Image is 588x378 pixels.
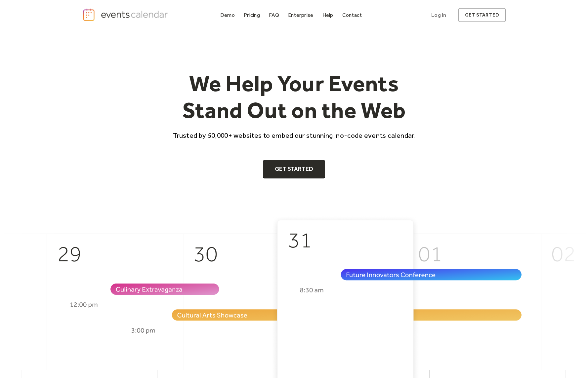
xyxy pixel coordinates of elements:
[82,8,170,21] a: home
[266,11,282,19] a: FAQ
[218,11,237,19] a: Demo
[285,11,316,19] a: Enterprise
[340,11,365,19] a: Contact
[425,8,453,22] a: Log In
[458,8,506,22] a: get started
[167,70,421,124] h1: We Help Your Events Stand Out on the Web
[220,13,235,17] div: Demo
[320,11,336,19] a: Help
[342,13,362,17] div: Contact
[288,13,313,17] div: Enterprise
[322,13,333,17] div: Help
[263,160,325,178] a: Get Started
[241,11,263,19] a: Pricing
[244,13,260,17] div: Pricing
[167,131,421,140] p: Trusted by 50,000+ websites to embed our stunning, no-code events calendar.
[269,13,279,17] div: FAQ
